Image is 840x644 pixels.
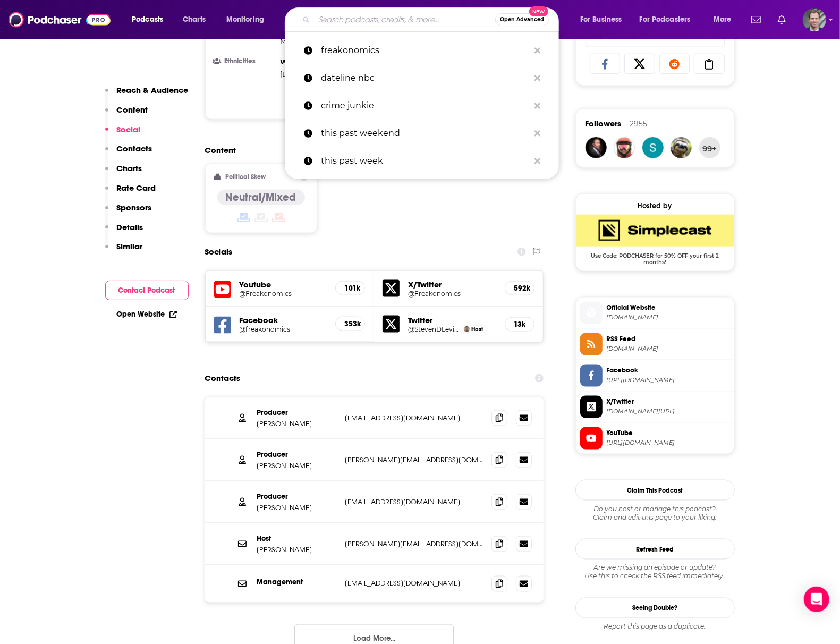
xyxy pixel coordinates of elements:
[607,345,730,353] span: omnycontent.com
[321,64,529,92] p: dateline nbc
[117,163,142,173] p: Charts
[285,147,559,175] a: this past week
[575,505,735,522] div: Claim and edit this page to your liking.
[580,396,730,418] a: X/Twitter[DOMAIN_NAME][URL]
[257,492,337,501] p: Producer
[345,539,483,548] p: [PERSON_NAME][EMAIL_ADDRESS][DOMAIN_NAME]
[408,325,459,333] a: @StevenDLevitt
[607,303,730,312] span: Official Website
[514,320,525,329] h5: 13k
[607,397,730,406] span: X/Twitter
[105,143,152,163] button: Contacts
[117,241,143,251] p: Similar
[240,290,327,298] h5: @Freakonomics
[464,326,470,332] img: Steve Levitt
[575,539,735,560] button: Refresh Feed
[580,427,730,450] a: YouTube[URL][DOMAIN_NAME]
[285,37,559,64] a: freakonomics
[575,480,735,501] button: Claim This Podcast
[575,598,735,618] a: Seeing Double?
[408,279,496,290] h5: X/Twitter
[408,315,496,325] h5: Twitter
[117,310,177,319] a: Open Website
[803,8,826,31] button: Show profile menu
[117,105,148,115] p: Content
[580,333,730,355] a: RSS Feed[DOMAIN_NAME]
[472,326,483,333] span: Host
[105,124,141,144] button: Social
[607,376,730,384] span: https://www.facebook.com/freakonomics
[575,505,735,513] span: Do you host or manage this podcast?
[219,11,278,28] button: open menu
[257,578,337,587] p: Management
[257,534,337,543] p: Host
[214,58,276,65] h3: Ethnicities
[344,319,356,328] h5: 353k
[105,281,189,300] button: Contact Podcast
[747,11,765,29] a: Show notifications dropdown
[240,325,327,333] a: @freakonomics
[105,241,143,261] button: Similar
[630,119,648,129] div: 2955
[314,11,495,28] input: Search podcasts, credits, & more...
[257,503,337,512] p: [PERSON_NAME]
[586,137,607,158] img: andychan
[117,183,156,193] p: Rate Card
[408,290,496,298] h5: @Freakonomics
[706,11,745,28] button: open menu
[225,173,266,181] h2: Political Skew
[176,11,212,28] a: Charts
[183,12,206,27] span: Charts
[214,91,535,111] button: Show More
[576,215,734,265] a: SimpleCast Deal: Use Code: PODCHASER for 50% OFF your first 2 months!
[573,11,635,28] button: open menu
[614,137,635,158] a: dthjcmo
[633,11,706,28] button: open menu
[345,413,483,422] p: [EMAIL_ADDRESS][DOMAIN_NAME]
[590,54,621,74] a: Share on Facebook
[607,408,730,416] span: twitter.com/Freakonomics
[105,222,143,242] button: Details
[607,439,730,447] span: https://www.youtube.com/@Freakonomics
[575,623,735,631] div: Report this page as a duplicate.
[285,64,559,92] a: dateline nbc
[607,366,730,375] span: Facebook
[105,85,189,105] button: Reach & Audience
[803,8,826,31] img: User Profile
[226,12,264,27] span: Monitoring
[671,137,692,158] a: alnagy
[321,147,529,175] p: this past week
[345,579,483,588] p: [EMAIL_ADDRESS][DOMAIN_NAME]
[344,284,356,293] h5: 101k
[295,7,569,32] div: Search podcasts, credits, & more...
[117,222,143,232] p: Details
[281,56,349,68] span: ,
[285,120,559,147] a: this past weekend
[117,124,141,134] p: Social
[321,120,529,147] p: this past weekend
[285,92,559,120] a: crime junkie
[9,10,111,30] img: Podchaser - Follow, Share and Rate Podcasts
[580,365,730,387] a: Facebook[URL][DOMAIN_NAME]
[642,137,664,158] img: sanndacorina
[576,215,734,247] img: SimpleCast Deal: Use Code: PODCHASER for 50% OFF your first 2 months!
[699,137,720,158] button: 99+
[321,37,529,64] p: freakonomics
[345,497,483,506] p: [EMAIL_ADDRESS][DOMAIN_NAME]
[803,8,826,31] span: Logged in as kwerderman
[281,70,363,78] span: [DEMOGRAPHIC_DATA]
[117,85,189,95] p: Reach & Audience
[576,201,734,210] div: Hosted by
[124,11,177,28] button: open menu
[500,17,544,22] span: Open Advanced
[640,12,691,27] span: For Podcasters
[607,334,730,344] span: RSS Feed
[257,450,337,459] p: Producer
[607,428,730,438] span: YouTube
